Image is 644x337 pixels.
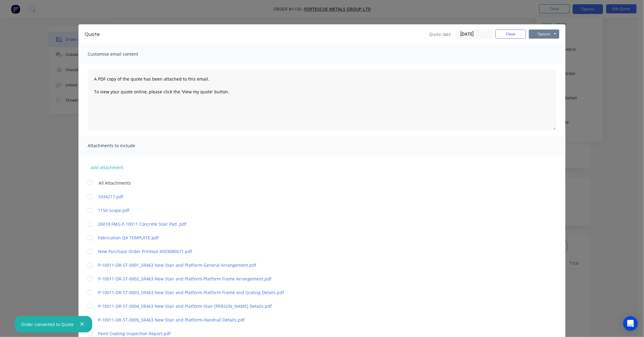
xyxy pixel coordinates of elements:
button: Options [529,30,559,39]
a: 1150 Scope.pdf [98,207,528,214]
a: 26018 FMG P-10011 Concrete Stair Pad .pdf [98,221,528,227]
a: P-10011-DR-ST-0004_SR463 New Stair and Platform-Stair [PERSON_NAME] Details.pdf [98,303,528,309]
div: Quote [85,31,100,38]
button: add attachment [88,163,126,172]
span: Quote date [429,31,451,37]
a: New Purchase Order Printout 4503080571.pdf [98,248,528,255]
a: P-10011-DR-ST-0005_SR463 New Stair and Platform-Handrail Details.pdf [98,317,528,323]
span: All Attachments [99,180,131,186]
a: Paint Coating Inspection Report.pdf [98,330,528,337]
a: 1034217.pdf [98,193,528,200]
button: Close [495,30,526,39]
a: Fabrication QA TEMPLATE.pdf [98,235,528,241]
a: P-10011-DR-ST-0002_SR463 New Stair and Platform-Platform Frame Arrangement.pdf [98,276,528,282]
div: Open Intercom Messenger [623,316,638,331]
a: P-10011-DR-ST-0003_SR463 New Stair and Platform-Platform Frame and Grating Details.pdf [98,289,528,296]
textarea: A PDF copy of the quote has been attached to this email. To view your quote online, please click ... [88,69,556,130]
span: Customise email content [88,50,155,58]
div: Order converted to Quote [21,321,74,328]
a: P-10011-DR-ST-0001_SR463 New Stair and Platform-General Arrangement.pdf [98,262,528,268]
span: Attachments to include [88,141,155,150]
